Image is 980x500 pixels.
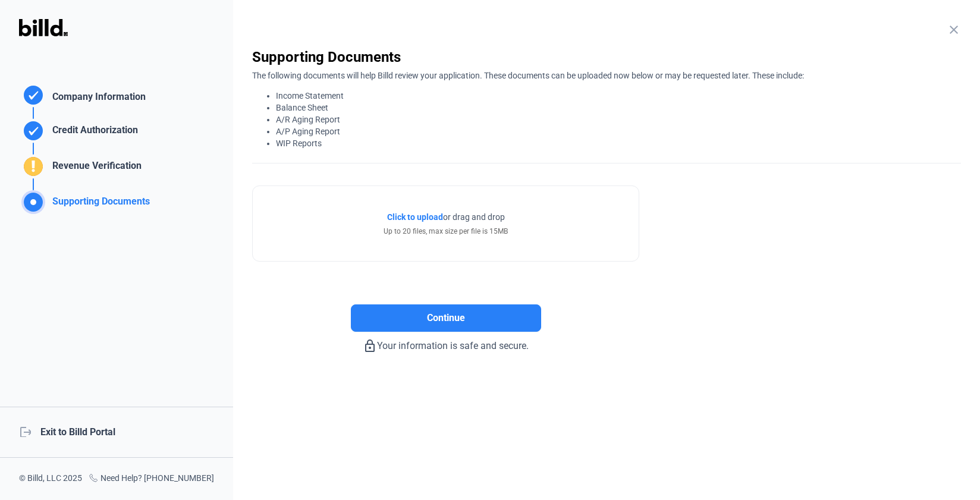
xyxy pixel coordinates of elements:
li: WIP Reports [276,137,961,149]
li: Balance Sheet [276,102,961,114]
span: Continue [427,311,465,325]
div: Your information is safe and secure. [252,332,639,353]
div: Supporting Documents [48,194,150,214]
img: Billd Logo [19,19,68,36]
div: Up to 20 files, max size per file is 15MB [384,226,508,237]
div: Credit Authorization [48,123,138,143]
div: Supporting Documents [252,48,961,67]
div: The following documents will help Billd review your application. These documents can be uploaded ... [252,67,961,149]
button: Continue [351,304,541,332]
mat-icon: logout [19,425,31,437]
span: Click to upload [387,212,443,222]
div: Company Information [48,90,146,107]
span: or drag and drop [443,211,505,223]
li: A/R Aging Report [276,114,961,125]
li: Income Statement [276,90,961,102]
div: Need Help? [PHONE_NUMBER] [89,472,214,486]
mat-icon: lock_outline [363,339,377,353]
li: A/P Aging Report [276,125,961,137]
mat-icon: close [947,23,961,37]
div: © Billd, LLC 2025 [19,472,82,486]
div: Revenue Verification [48,159,142,178]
